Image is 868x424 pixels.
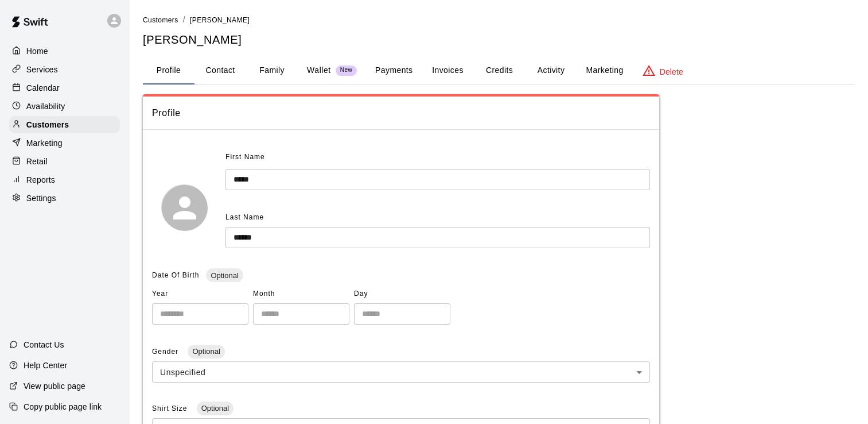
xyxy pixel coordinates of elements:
span: Shirt Size [152,404,190,413]
a: Customers [9,116,120,133]
p: Copy public page link [24,401,102,413]
p: Settings [26,192,56,204]
span: Gender [152,348,181,356]
p: Marketing [26,137,63,149]
div: basic tabs example [143,57,854,84]
span: New [336,67,357,74]
p: Customers [26,119,69,130]
nav: breadcrumb [143,14,854,26]
div: Unspecified [152,361,650,383]
a: Retail [9,153,120,170]
span: Optional [206,271,243,280]
span: Year [152,285,248,303]
h5: [PERSON_NAME] [143,32,854,48]
a: Availability [9,98,120,115]
a: Marketing [9,134,120,152]
p: View public page [24,380,85,392]
button: Invoices [422,57,473,84]
button: Family [246,57,298,84]
a: Settings [9,190,120,207]
p: Contact Us [24,339,64,350]
a: Home [9,43,120,60]
span: [PERSON_NAME] [190,16,250,24]
a: Services [9,61,120,78]
p: Services [26,64,58,75]
button: Payments [366,57,422,84]
p: Reports [26,174,55,186]
a: Calendar [9,79,120,97]
p: Wallet [307,64,331,76]
a: Customers [143,15,178,24]
p: Home [26,45,48,57]
span: Customers [143,16,178,24]
span: Last Name [225,213,264,221]
span: Date Of Birth [152,271,199,279]
span: Optional [197,404,233,413]
span: First Name [225,148,265,167]
button: Activity [525,57,577,84]
li: / [183,14,185,26]
p: Retail [26,156,48,167]
button: Credits [473,57,525,84]
button: Marketing [577,57,632,84]
span: Month [253,285,349,303]
p: Delete [660,66,683,78]
span: Day [354,285,450,303]
a: Reports [9,171,120,188]
p: Availability [26,101,65,112]
p: Help Center [24,360,67,371]
button: Profile [143,57,194,84]
button: Contact [194,57,246,84]
p: Calendar [26,82,60,94]
span: Optional [188,347,224,356]
span: Profile [152,106,650,121]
